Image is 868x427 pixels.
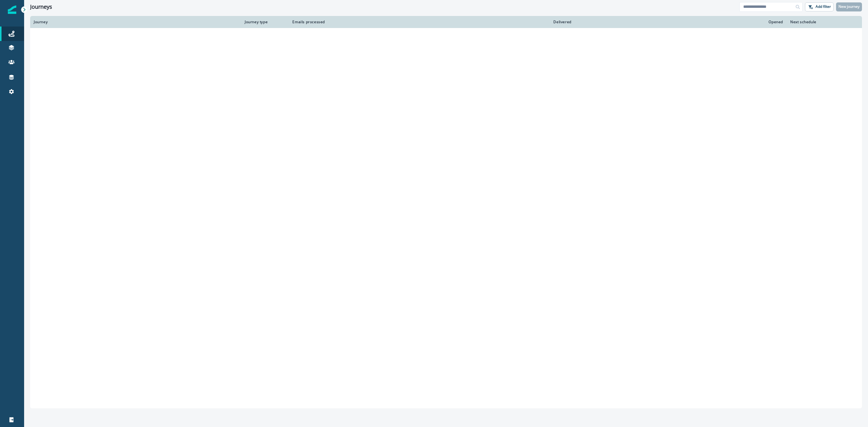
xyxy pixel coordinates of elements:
[836,2,862,11] button: New journey
[332,20,571,24] div: Delivered
[245,20,283,24] div: Journey type
[34,20,237,24] div: Journey
[8,5,16,14] img: Inflection
[579,20,783,24] div: Opened
[790,20,843,24] div: Next schedule
[30,4,52,10] h1: Journeys
[290,20,325,24] div: Emails processed
[838,5,860,9] p: New journey
[805,2,834,11] button: Add filter
[816,5,831,9] p: Add filter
